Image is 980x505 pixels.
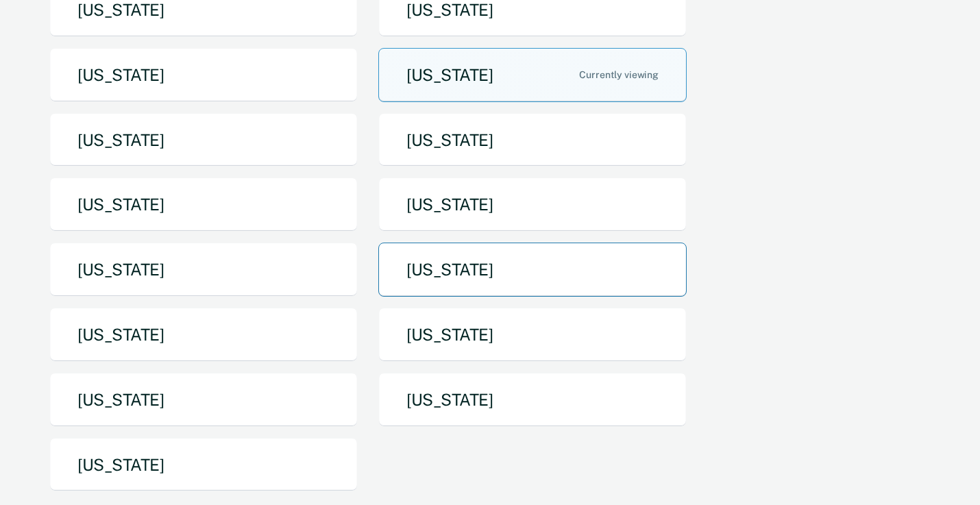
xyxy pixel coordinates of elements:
button: [US_STATE] [49,438,358,492]
button: [US_STATE] [378,308,687,362]
button: [US_STATE] [378,373,687,427]
button: [US_STATE] [49,113,358,167]
button: [US_STATE] [49,373,358,427]
button: [US_STATE] [49,243,358,297]
button: [US_STATE] [378,113,687,167]
button: [US_STATE] [378,243,687,297]
button: [US_STATE] [49,48,358,102]
button: [US_STATE] [378,177,687,232]
button: [US_STATE] [49,177,358,232]
button: [US_STATE] [49,308,358,362]
button: [US_STATE] [378,48,687,102]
